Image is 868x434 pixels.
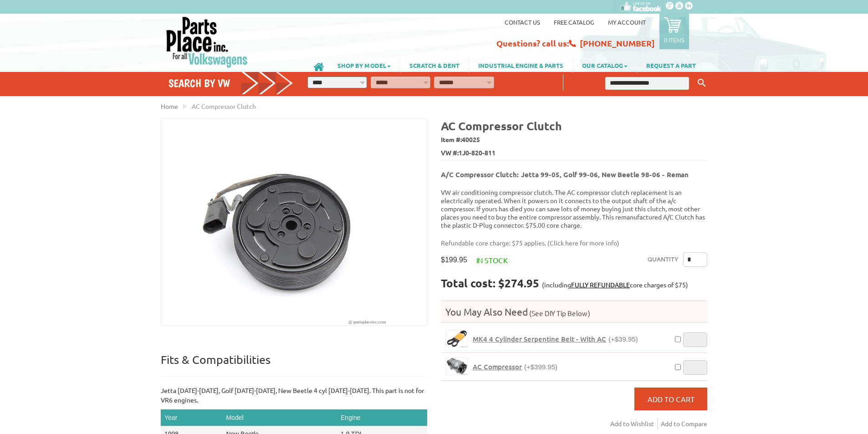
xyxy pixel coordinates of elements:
b: A/C Compressor Clutch: Jetta 99-05, Golf 99-06, New Beetle 98-06 - Reman [441,170,689,179]
span: MK4 4 Cylinder Serpentine Belt - With AC [473,334,606,343]
span: (including core charges of $75) [542,281,688,289]
th: Year [161,409,222,426]
button: Add to Cart [634,388,707,410]
span: AC Compressor Clutch [192,102,256,110]
a: Home [161,102,178,110]
span: (See DIY Tip Below) [528,309,590,317]
a: FULLY REFUNDABLE [571,281,630,289]
a: AC Compressor [445,357,468,375]
span: 40025 [462,135,480,143]
a: SHOP BY MODEL [328,57,400,73]
p: Refundable core charge: $75 applies. ( ) [441,238,700,248]
label: Quantity [648,252,679,267]
a: AC Compressor(+$399.95) [473,363,557,371]
h4: Search by VW [168,77,293,90]
span: Item #: [441,133,707,147]
p: VW air conditioning compressor clutch. The AC compressor clutch replacement is an electrically op... [441,188,707,229]
p: 0 items [664,36,684,44]
button: Keyword Search [695,76,709,91]
p: Fits & Compatibilities [161,352,427,377]
h4: You May Also Need [441,306,707,318]
span: In stock [476,255,508,265]
img: AC Compressor Clutch [161,119,427,326]
a: Contact us [505,18,540,26]
a: SCRATCH & DENT [400,57,469,73]
a: MK4 4 Cylinder Serpentine Belt - With AC [445,330,468,347]
img: Parts Place Inc! [165,16,249,68]
span: Add to Cart [648,394,694,403]
th: Model [222,409,337,426]
a: OUR CATALOG [573,57,637,73]
span: VW #: [441,147,707,160]
th: Engine [337,409,427,426]
a: Add to Compare [661,418,707,429]
strong: Total cost: $274.95 [441,276,539,290]
a: INDUSTRIAL ENGINE & PARTS [469,57,572,73]
a: Click here for more info [550,239,617,247]
span: (+$399.95) [524,363,557,371]
a: Add to Wishlist [610,418,658,429]
a: REQUEST A PART [637,57,705,73]
a: MK4 4 Cylinder Serpentine Belt - With AC(+$39.95) [473,335,638,343]
b: AC Compressor Clutch [441,118,562,133]
a: 0 items [659,14,689,49]
span: (+$39.95) [608,335,638,343]
span: AC Compressor [473,362,522,371]
p: Jetta [DATE]-[DATE], Golf [DATE]-[DATE], New Beetle 4 cyl [DATE]-[DATE]. This part is not for VR6... [161,386,427,405]
img: MK4 4 Cylinder Serpentine Belt - With AC [446,330,468,347]
a: Free Catalog [554,18,594,26]
span: $199.95 [441,255,467,264]
img: AC Compressor [446,358,468,375]
a: My Account [608,18,646,26]
span: 1J0-820-811 [459,148,495,158]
